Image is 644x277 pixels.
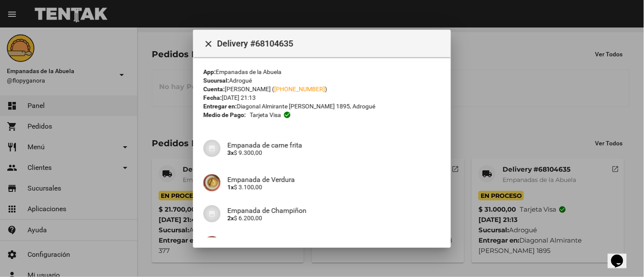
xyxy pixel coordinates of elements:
strong: Medio de Pago: [203,111,246,119]
img: 80da8329-9e11-41ab-9a6e-ba733f0c0218.jpg [203,174,221,191]
b: 1x [227,183,234,190]
mat-icon: Cerrar [203,39,214,49]
strong: App: [203,68,216,75]
p: $ 9.300,00 [227,149,441,156]
iframe: chat widget [608,243,635,268]
a: [PHONE_NUMBER] [274,86,325,92]
p: $ 3.100,00 [227,183,441,190]
h4: Empanada de Jamón y Queso [227,237,441,245]
div: Diagonal Almirante [PERSON_NAME] 1895, Adrogué [203,102,441,111]
h4: Empanada de Verdura [227,175,441,183]
span: Delivery #68104635 [217,37,444,50]
strong: Sucursal: [203,77,229,84]
h4: Empanada de Champiñon [227,206,441,214]
b: 3x [227,149,234,156]
b: 2x [227,214,234,221]
img: 07c47add-75b0-4ce5-9aba-194f44787723.jpg [203,140,221,157]
img: 07c47add-75b0-4ce5-9aba-194f44787723.jpg [203,205,221,222]
div: [DATE] 21:13 [203,93,441,102]
strong: Fecha: [203,94,222,101]
span: Tarjeta visa [250,111,281,119]
p: $ 6.200,00 [227,214,441,221]
img: 72c15bfb-ac41-4ae4-a4f2-82349035ab42.jpg [203,236,221,253]
strong: Cuenta: [203,86,225,92]
button: Cerrar [200,35,217,52]
div: Empanadas de la Abuela [203,68,441,76]
strong: Entregar en: [203,103,237,110]
div: Adrogué [203,76,441,85]
mat-icon: check_circle [283,111,291,119]
div: [PERSON_NAME] ( ) [203,85,441,93]
h4: Empanada de carne frita [227,141,441,149]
